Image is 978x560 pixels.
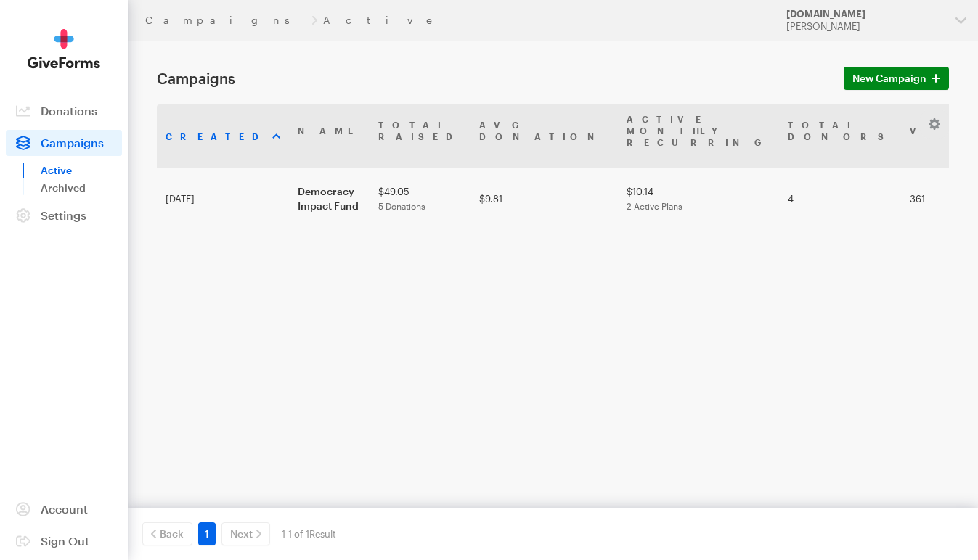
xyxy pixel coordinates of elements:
span: Campaigns [41,136,104,149]
span: 2 Active Plans [627,201,682,211]
span: 5 Donations [378,201,425,211]
a: Campaigns [6,130,122,156]
a: Active [41,162,122,179]
a: Archived [41,179,122,197]
img: GiveForms [28,29,100,69]
td: Democracy Impact Fund [289,168,370,229]
td: $9.81 [470,168,618,229]
td: 4 [779,168,901,229]
div: [DOMAIN_NAME] [786,8,944,20]
th: Created: activate to sort column ascending [157,104,289,168]
span: New Campaign [852,70,926,87]
a: Settings [6,202,122,228]
h1: Campaigns [157,70,826,87]
a: New Campaign [844,67,949,90]
th: Name: activate to sort column ascending [289,104,370,168]
th: TotalDonors: activate to sort column ascending [779,104,901,168]
a: Campaigns [145,15,306,26]
th: AvgDonation: activate to sort column ascending [470,104,618,168]
span: Donations [41,104,97,118]
td: $10.14 [618,168,779,229]
span: Settings [41,208,86,222]
th: TotalRaised: activate to sort column ascending [370,104,470,168]
div: [PERSON_NAME] [786,20,944,33]
th: Active MonthlyRecurring: activate to sort column ascending [618,104,779,168]
a: Donations [6,98,122,124]
td: [DATE] [157,168,289,229]
td: $49.05 [370,168,470,229]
